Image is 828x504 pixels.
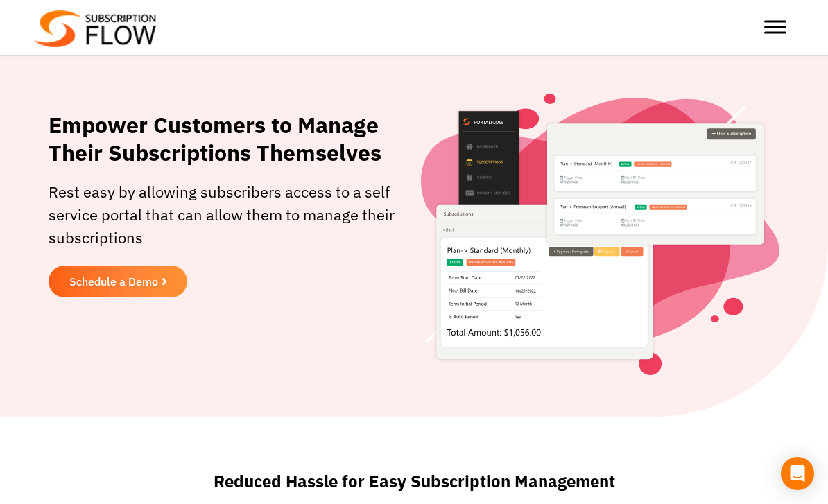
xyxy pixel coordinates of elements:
a: Schedule a Demo [49,266,187,297]
h1: Empower Customers to Manage Their Subscriptions Themselves [49,111,407,166]
span: Schedule a Demo [69,276,158,287]
p: Rest easy by allowing subscribers access to a self service portal that can allow them to manage t... [49,180,407,249]
img: Subscriptionflow [35,10,156,47]
button: Toggle Menu [764,21,786,34]
h2: Reduced Hassle for Easy Subscription Management [178,472,650,492]
img: Self-Service-Portals [421,94,779,375]
div: Open Intercom Messenger [781,457,814,490]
